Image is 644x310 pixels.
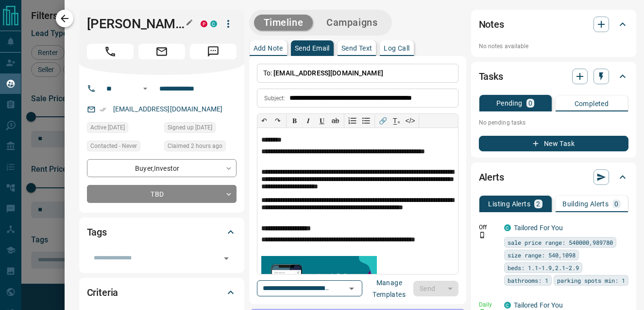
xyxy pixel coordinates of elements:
button: T̲ₓ [390,114,404,128]
span: 𝐔 [320,117,324,125]
button: Open [139,83,151,94]
button: ↷ [271,114,285,128]
div: property.ca [201,20,207,27]
div: split button [413,281,458,296]
div: Notes [479,13,628,36]
p: Building Alerts [562,201,609,207]
img: search_like_a_pro.jpg [261,256,377,307]
button: Bullet list [359,114,373,128]
h2: Alerts [479,169,504,185]
button: 𝐁 [288,114,302,128]
p: Log Call [384,45,409,52]
svg: Push Notification Only [479,232,486,238]
button: ↶ [257,114,271,128]
button: ab [329,114,342,128]
span: sale price range: 540000,989780 [508,237,613,247]
p: Completed [575,100,609,107]
h2: Tasks [479,69,503,84]
div: condos.ca [504,224,511,231]
div: Criteria [87,281,237,304]
p: Send Email [295,45,330,52]
h2: Notes [479,17,504,32]
button: </> [404,114,417,128]
p: 0 [528,100,532,107]
p: Off [479,223,498,232]
button: Manage Templates [365,281,413,296]
p: No pending tasks [479,115,628,130]
span: parking spots min: 1 [557,275,625,285]
p: Daily [479,300,498,309]
span: Active [DATE] [90,123,125,132]
button: 𝐔 [315,114,329,128]
span: Call [87,44,134,59]
p: Listing Alerts [488,201,530,207]
button: Timeline [254,15,313,31]
span: Email [138,44,185,59]
button: New Task [479,136,628,151]
button: Open [220,252,233,265]
button: Numbered list [346,114,359,128]
div: Tue Oct 14 2025 [164,141,237,154]
h2: Criteria [87,285,119,300]
p: Pending [496,100,523,107]
div: Buyer , Investor [87,159,237,177]
div: condos.ca [210,20,217,27]
span: Contacted - Never [90,141,137,151]
span: [EMAIL_ADDRESS][DOMAIN_NAME] [273,69,383,77]
button: 𝑰 [302,114,315,128]
a: Tailored For You [514,301,563,309]
span: bathrooms: 1 [508,275,548,285]
div: Tags [87,220,237,244]
p: Send Text [341,45,373,52]
h1: [PERSON_NAME] [87,16,186,32]
span: Message [190,44,237,59]
p: Subject: [264,94,286,103]
div: Alerts [479,165,628,189]
span: Signed up [DATE] [168,123,212,132]
p: To: [257,64,458,83]
div: condos.ca [504,302,511,309]
svg: Email Verified [100,106,106,113]
span: size range: 540,1098 [508,250,576,260]
p: No notes available [479,42,628,51]
a: [EMAIL_ADDRESS][DOMAIN_NAME] [113,105,223,113]
div: Tasks [479,65,628,88]
div: TBD [87,185,237,203]
p: Add Note [254,45,283,52]
h2: Tags [87,224,107,240]
div: Sun Dec 03 2017 [164,122,237,136]
button: 🔗 [376,114,390,128]
div: Fri Oct 10 2025 [87,122,159,136]
button: Campaigns [317,15,387,31]
span: Claimed 2 hours ago [168,141,222,151]
span: beds: 1.1-1.9,2.1-2.9 [508,263,579,273]
s: ab [332,117,339,125]
p: 2 [536,201,540,207]
a: Tailored For You [514,224,563,232]
button: Open [345,282,358,295]
p: 0 [614,201,618,207]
